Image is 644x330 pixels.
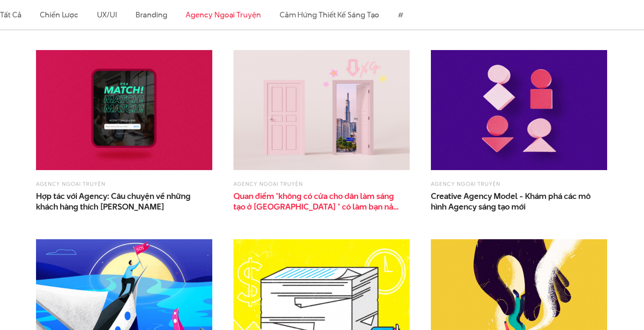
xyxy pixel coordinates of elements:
[136,9,167,20] a: Branding
[97,9,117,20] a: UX/UI
[186,9,261,20] a: Agency ngoại truyện
[431,180,500,187] a: Agency ngoại truyện
[280,9,380,20] a: Cảm hứng thiết kế sáng tạo
[233,191,403,212] span: Quan điểm "không có cửa cho dân làm sáng
[36,180,105,187] a: Agency ngoại truyện
[40,9,78,20] a: Chiến lược
[233,201,403,212] span: tạo ở [GEOGRAPHIC_DATA] " có làm bạn nản lòng?
[431,201,525,212] span: hình Agency sáng tạo mới
[36,191,205,212] span: Hợp tác với Agency: Câu chuyện về những
[233,50,410,170] img: Quan điểm "không có cửa cho dân làm sáng tạo ở Hà Nội " có làm bạn nản lòng?
[36,201,164,212] span: khách hàng thích [PERSON_NAME]
[431,191,600,212] a: Creative Agency Model - Khám phá các môhình Agency sáng tạo mới
[431,50,607,170] img: Creative Agency Models
[398,9,403,20] a: #
[36,191,205,212] a: Hợp tác với Agency: Câu chuyện về nhữngkhách hàng thích [PERSON_NAME]
[233,180,303,187] a: Agency ngoại truyện
[36,50,212,170] img: hop-tac-voi-agency-cau-chuyen-ve-nhung-khach-hang-thich-hoai-nghi
[431,191,600,212] span: Creative Agency Model - Khám phá các mô
[233,191,403,212] a: Quan điểm "không có cửa cho dân làm sángtạo ở [GEOGRAPHIC_DATA] " có làm bạn nản lòng?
